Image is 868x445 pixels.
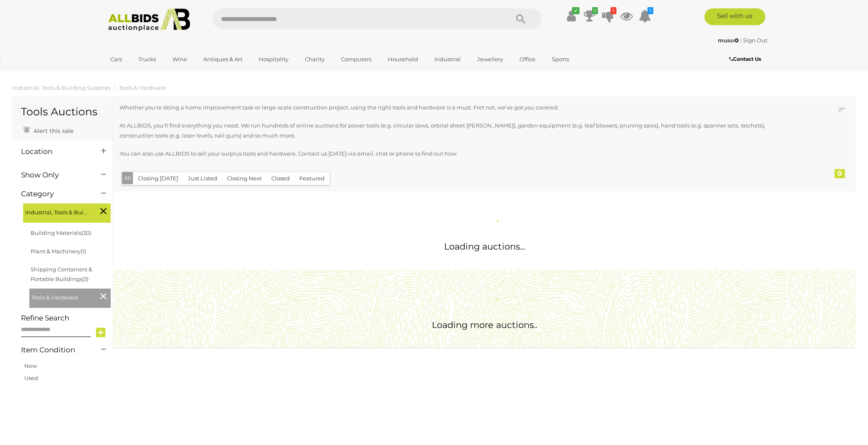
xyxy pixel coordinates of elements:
a: Charity [299,52,330,66]
a: Jewellery [472,52,509,66]
a: Household [382,52,424,66]
a: Sports [546,52,574,66]
strong: muso [718,37,739,44]
a: Hospitality [253,52,294,66]
a: Industrial, Tools & Building Supplies [13,84,111,91]
button: Search [500,8,542,29]
h1: Tools Auctions [21,106,104,118]
b: Contact Us [729,56,761,62]
h4: Show Only [21,171,88,179]
a: Industrial [429,52,466,66]
a: Tools & Hardware [119,84,166,91]
a: Computers [335,52,377,66]
a: Wine [167,52,192,66]
a: muso [718,37,740,44]
a: ✔ [565,8,577,23]
span: Industrial, Tools & Building Supplies [25,206,88,217]
a: Alert this sale [21,124,75,136]
span: Loading more auctions.. [432,320,537,330]
button: Closed [266,172,295,185]
a: Office [514,52,541,66]
span: Loading auctions... [444,241,525,252]
div: 0 [834,169,845,178]
img: Allbids.com.au [104,8,195,31]
a: Shipping Containers & Portable Buildings(3) [31,266,92,282]
button: Featured [294,172,330,185]
i: 1 [592,7,598,14]
a: Antiques & Art [198,52,248,66]
span: | [740,37,742,44]
h4: Location [21,148,88,156]
a: [GEOGRAPHIC_DATA] [105,66,175,80]
i: 1 [611,7,616,14]
a: Trucks [133,52,161,66]
i: ✔ [572,7,580,14]
button: Closing Next [222,172,267,185]
p: Whether you're doing a home improvement task or large-scale construction project, using the right... [120,103,782,112]
a: Cars [105,52,127,66]
a: 1 [583,8,596,23]
p: At ALLBIDS, you'll find everything you need. We run hundreds of online auctions for power tools (... [120,121,782,141]
a: Plant & Machinery(1) [31,248,86,255]
a: 1 [639,8,651,23]
a: Contact Us [729,55,763,64]
p: You can also use ALLBIDS to sell your surplus tools and hardware. Contact us [DATE] via email, ch... [120,149,782,159]
h4: Category [21,190,88,198]
button: Closing [DATE] [133,172,183,185]
a: Sign Out [743,37,767,44]
h4: Refine Search [21,314,111,322]
a: Used [24,375,38,381]
a: 1 [602,8,614,23]
span: Tools & Hardware [31,291,94,302]
h4: Item Condition [21,346,88,354]
button: All [122,172,133,184]
a: Sell with us [704,8,765,25]
span: Alert this sale [31,127,73,135]
span: (30) [81,229,91,236]
span: (3) [82,276,88,282]
a: Building Materials(30) [31,229,91,236]
button: Just Listed [183,172,222,185]
i: 1 [647,7,653,14]
a: New [24,362,37,369]
span: (1) [81,248,86,255]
